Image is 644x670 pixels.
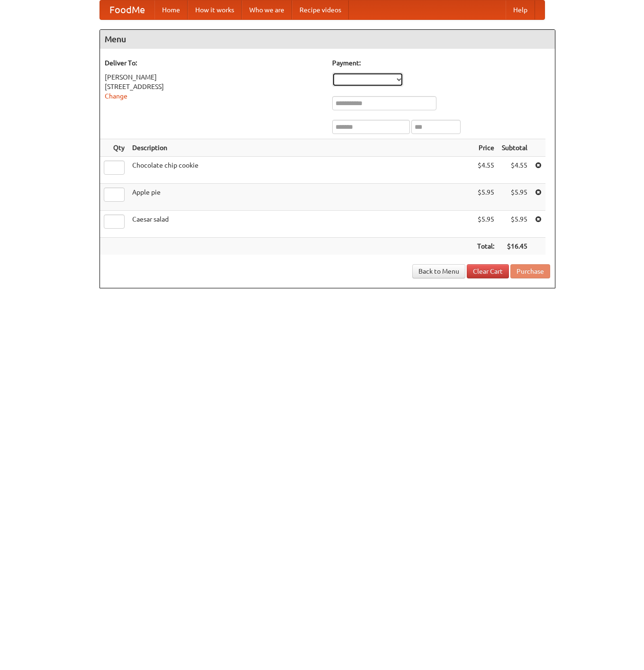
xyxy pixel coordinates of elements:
a: Who we are [242,0,292,19]
td: $4.55 [498,157,531,184]
th: $16.45 [498,238,531,255]
td: $5.95 [498,211,531,238]
td: Caesar salad [128,211,473,238]
div: [PERSON_NAME] [105,72,323,82]
a: FoodMe [100,0,154,19]
td: $5.95 [498,184,531,211]
a: Recipe videos [292,0,349,19]
th: Description [128,139,473,157]
h4: Menu [100,30,555,49]
h5: Deliver To: [105,58,323,68]
a: Home [154,0,188,19]
td: $5.95 [473,184,498,211]
td: Apple pie [128,184,473,211]
a: Back to Menu [412,264,465,278]
a: Help [506,0,535,19]
h5: Payment: [332,58,550,68]
td: Chocolate chip cookie [128,157,473,184]
th: Qty [100,139,128,157]
td: $5.95 [473,211,498,238]
th: Subtotal [498,139,531,157]
th: Price [473,139,498,157]
th: Total: [473,238,498,255]
a: How it works [188,0,242,19]
a: Clear Cart [467,264,509,278]
a: Change [105,92,127,100]
div: [STREET_ADDRESS] [105,82,323,91]
td: $4.55 [473,157,498,184]
button: Purchase [510,264,550,278]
